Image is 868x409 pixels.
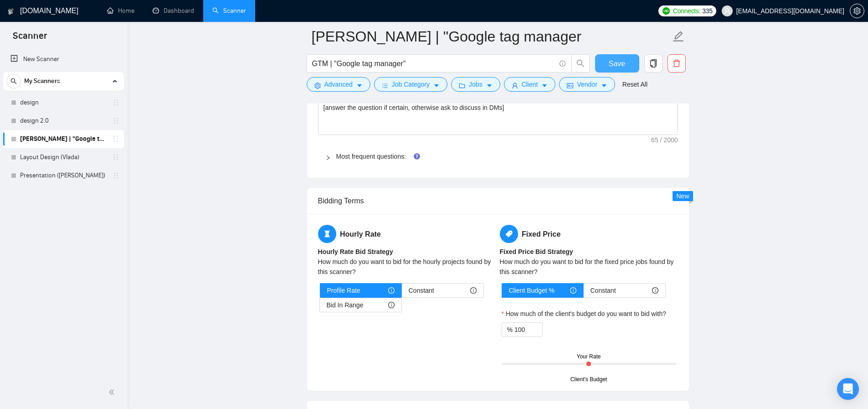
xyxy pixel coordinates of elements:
div: Tooltip anchor [413,152,421,160]
h5: Fixed Price [500,225,678,243]
span: Job Category [392,79,430,89]
span: idcard [567,82,573,89]
span: info-circle [470,287,477,294]
span: tag [500,225,518,243]
span: 335 [702,6,712,16]
div: Bidding Terms [318,188,678,214]
span: Advanced [324,79,353,89]
textarea: Default answer template: [318,100,678,135]
span: user [512,82,518,89]
span: Client [522,79,538,89]
button: userClientcaret-down [504,77,556,92]
button: folderJobscaret-down [451,77,500,92]
span: Connects: [673,6,700,16]
a: homeHome [107,7,134,15]
input: How much of the client's budget do you want to bid with? [514,323,542,337]
span: Scanner [5,29,54,48]
span: Constant [409,284,434,297]
span: caret-down [356,82,363,89]
span: info-circle [560,61,565,67]
a: dashboardDashboard [153,7,194,15]
button: setting [850,4,864,18]
img: upwork-logo.png [663,7,670,15]
button: search [6,74,21,88]
a: design [20,93,107,112]
span: copy [645,59,662,67]
span: holder [112,172,119,179]
a: Layout Design (Vlada) [20,148,107,166]
div: Open Intercom Messenger [837,378,859,400]
span: hourglass [318,225,336,243]
button: barsJob Categorycaret-down [374,77,447,92]
label: How much of the client's budget do you want to bid with? [502,309,667,319]
a: Presentation ([PERSON_NAME]) [20,166,107,185]
h5: Hourly Rate [318,225,496,243]
span: caret-down [433,82,440,89]
input: Search Freelance Jobs... [312,58,555,69]
span: setting [850,7,864,15]
span: info-circle [652,287,658,294]
span: caret-down [601,82,607,89]
button: copy [644,54,663,72]
a: Most frequent questions: [336,153,406,160]
div: How much do you want to bid for the fixed price jobs found by this scanner? [500,257,678,277]
span: holder [112,154,119,161]
button: Save [595,54,639,72]
span: holder [112,135,119,143]
div: Your Rate [577,352,601,361]
a: design 2.0 [20,112,107,130]
span: search [7,78,21,84]
span: Vendor [577,79,597,89]
li: My Scanners [3,72,124,185]
a: [PERSON_NAME] | "Google tag manager [20,130,107,148]
span: Save [609,58,625,69]
span: Bid In Range [327,298,364,312]
span: double-left [108,388,118,397]
span: bars [382,82,388,89]
span: user [724,8,730,14]
span: folder [459,82,465,89]
b: Fixed Price Bid Strategy [500,248,573,255]
span: edit [673,31,684,42]
span: right [325,155,331,160]
span: info-circle [570,287,576,294]
div: Client's Budget [570,375,607,384]
button: idcardVendorcaret-down [559,77,615,92]
span: Jobs [469,79,483,89]
a: searchScanner [212,7,246,15]
img: logo [8,4,14,19]
span: holder [112,117,119,124]
button: delete [668,54,686,72]
span: search [572,59,589,67]
span: info-circle [388,287,395,294]
a: New Scanner [10,50,117,68]
span: Profile Rate [327,284,360,297]
span: New [676,192,689,200]
span: Client Budget % [509,284,555,297]
span: info-circle [388,302,395,308]
input: Scanner name... [312,25,671,48]
span: caret-down [541,82,548,89]
button: search [571,54,590,72]
span: Constant [591,284,616,297]
b: Hourly Rate Bid Strategy [318,248,393,255]
span: My Scanners [24,72,60,90]
span: holder [112,99,119,106]
button: settingAdvancedcaret-down [307,77,370,92]
a: setting [850,7,864,15]
span: setting [314,82,321,89]
span: delete [668,59,685,67]
div: Most frequent questions: [318,146,678,167]
a: Reset All [622,79,647,89]
div: How much do you want to bid for the hourly projects found by this scanner? [318,257,496,277]
li: New Scanner [3,50,124,68]
span: caret-down [486,82,493,89]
